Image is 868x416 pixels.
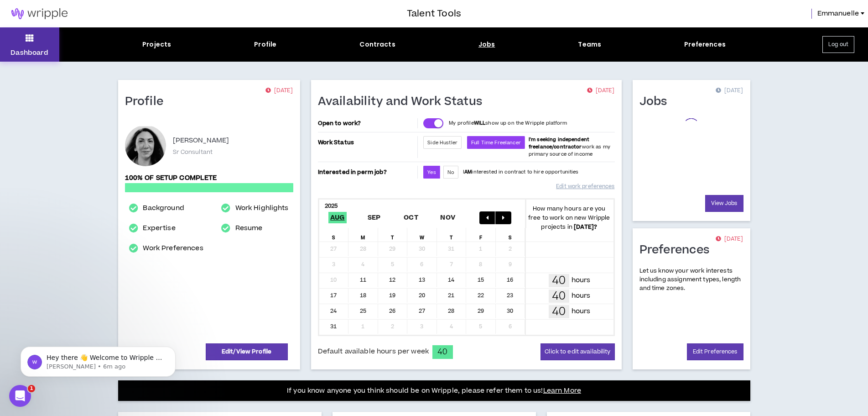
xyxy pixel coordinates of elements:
[206,343,288,360] a: Edit/View Profile
[254,40,276,49] div: Profile
[143,203,184,214] a: Background
[684,40,726,49] div: Preferences
[318,347,429,357] span: Default available hours per week
[529,136,589,150] b: I'm seeking independent freelance/contractor
[496,228,525,242] div: S
[716,235,743,244] p: [DATE]
[427,139,457,146] span: Side Hustler
[525,204,613,232] p: How many hours are you free to work on new Wripple projects in
[318,136,416,149] p: Work Status
[265,86,293,95] p: [DATE]
[474,120,486,126] strong: WILL
[125,125,166,166] div: Emmanuelle D.
[687,343,743,360] a: Edit Preferences
[235,203,289,214] a: Work Highlights
[529,136,610,158] span: work as my primary source of income
[143,223,175,234] a: Expertise
[359,40,395,49] div: Contracts
[318,120,416,127] p: Open to work?
[466,228,496,242] div: F
[173,148,213,156] p: Sr Consultant
[705,195,743,212] a: View Jobs
[447,169,454,176] span: No
[325,202,338,210] b: 2025
[328,212,347,223] span: Aug
[639,267,743,293] p: Let us know your work interests including assignment types, length and time zones.
[407,7,461,21] h3: Talent Tools
[427,169,436,176] span: Yes
[318,166,416,179] p: Interested in perm job?
[407,228,437,242] div: W
[28,385,35,392] span: 1
[235,223,263,234] a: Resume
[572,275,591,285] p: hours
[125,95,171,109] h1: Profile
[572,306,591,316] p: hours
[639,243,717,258] h1: Preferences
[572,291,591,301] p: hours
[287,385,581,396] p: If you know anyone you think should be on Wripple, please refer them to us!
[587,86,614,95] p: [DATE]
[463,169,579,176] p: I interested in contract to hire opportunities
[478,40,495,49] div: Jobs
[378,228,408,242] div: T
[464,169,472,175] strong: AM
[402,212,420,223] span: Oct
[10,48,48,58] p: Dashboard
[7,327,189,391] iframe: Intercom notifications message
[348,228,378,242] div: M
[822,36,854,53] button: Log out
[716,86,743,95] p: [DATE]
[173,135,229,146] p: [PERSON_NAME]
[319,228,349,242] div: S
[318,95,489,109] h1: Availability and Work Status
[143,243,203,254] a: Work Preferences
[543,386,581,395] a: Learn More
[437,228,467,242] div: T
[578,40,601,49] div: Teams
[142,40,171,49] div: Projects
[438,212,457,223] span: Nov
[574,223,597,231] b: [DATE] ?
[449,120,567,127] p: My profile show up on the Wripple platform
[639,95,674,109] h1: Jobs
[366,212,383,223] span: Sep
[541,343,614,360] button: Click to edit availability
[125,173,293,183] p: 100% of setup complete
[556,179,614,195] a: Edit work preferences
[9,385,31,407] iframe: Intercom live chat
[817,9,859,19] span: Emmanuelle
